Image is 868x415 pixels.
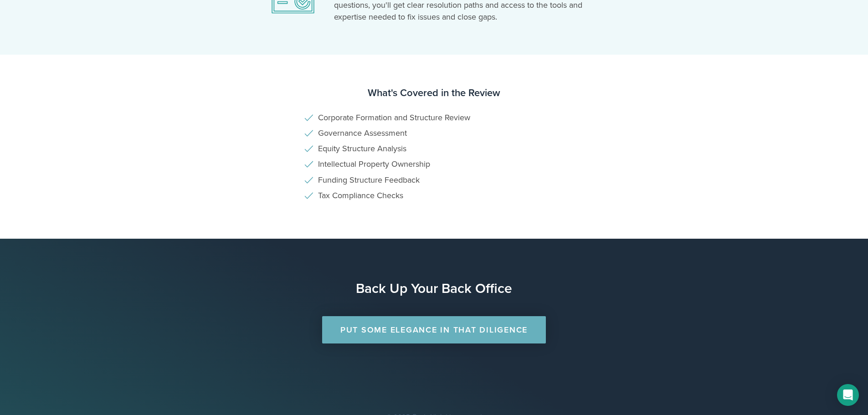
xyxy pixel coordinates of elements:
h3: What's Covered in the Review [18,87,850,100]
div: Open Intercom Messenger [837,384,859,406]
li: Governance Assessment [304,129,564,138]
h1: Back Up Your Back Office [5,280,863,298]
li: Corporate Formation and Structure Review [304,113,564,122]
li: Intellectual Property Ownership [304,160,564,169]
a: Put Some Elegance in that Diligence [322,316,546,343]
li: Tax Compliance Checks [304,191,564,200]
li: Equity Structure Analysis [304,144,564,153]
li: Funding Structure Feedback [304,176,564,184]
